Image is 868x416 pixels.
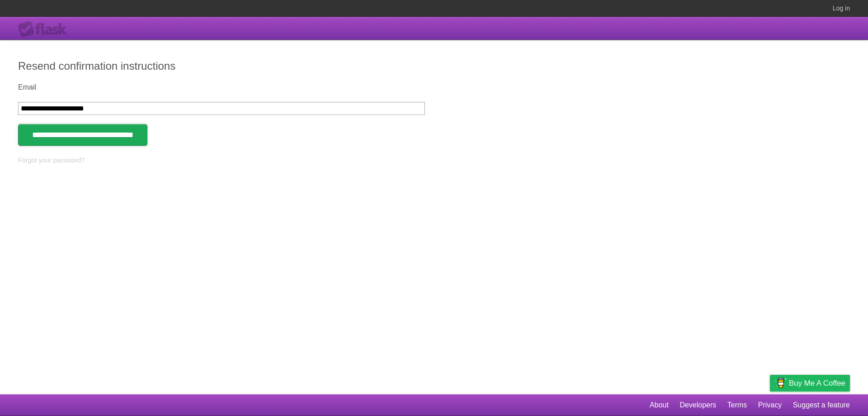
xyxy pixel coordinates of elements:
a: Terms [727,397,747,414]
a: Developers [679,397,716,414]
a: Buy me a coffee [770,375,850,392]
h2: Resend confirmation instructions [18,58,850,74]
a: Suggest a feature [793,397,850,414]
span: Buy me a coffee [789,375,845,391]
a: Forgot your password? [18,157,85,164]
div: Flask [18,21,72,38]
a: About [650,397,669,414]
label: Email [18,83,425,91]
a: Privacy [758,397,782,414]
img: Buy me a coffee [774,375,787,391]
